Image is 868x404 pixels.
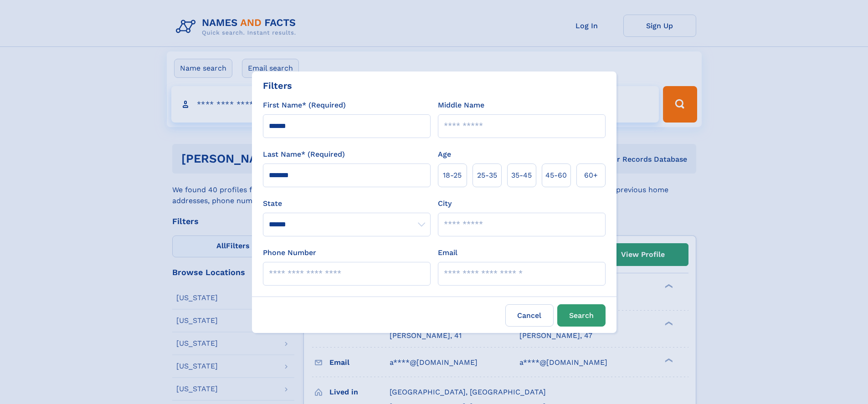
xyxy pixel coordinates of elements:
[438,149,451,160] label: Age
[557,304,606,327] button: Search
[263,247,316,258] label: Phone Number
[263,100,346,111] label: First Name* (Required)
[477,170,497,181] span: 25‑35
[438,247,457,258] label: Email
[511,170,532,181] span: 35‑45
[505,304,554,327] label: Cancel
[263,79,292,92] div: Filters
[438,100,484,111] label: Middle Name
[263,149,345,160] label: Last Name* (Required)
[443,170,462,181] span: 18‑25
[584,170,598,181] span: 60+
[263,198,431,209] label: State
[438,198,452,209] label: City
[545,170,567,181] span: 45‑60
